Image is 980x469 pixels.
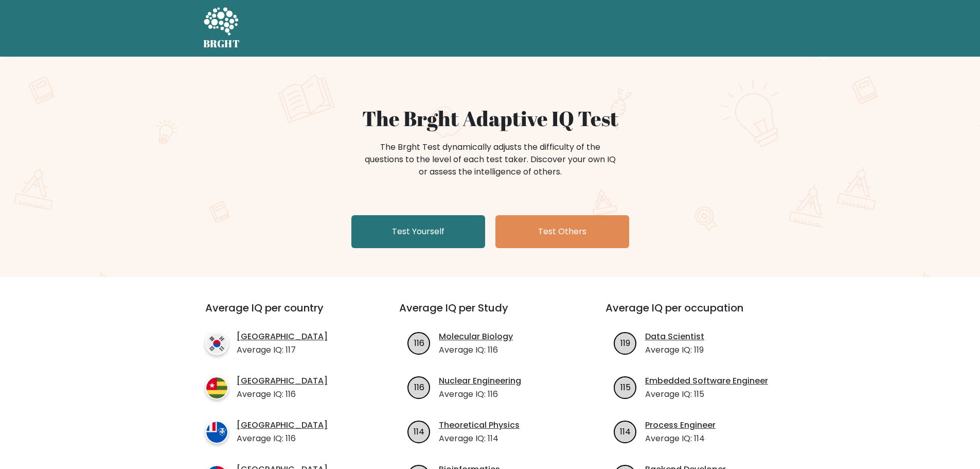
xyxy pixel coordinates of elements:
[439,331,513,343] a: Molecular Biology
[414,381,424,393] text: 116
[439,432,520,445] p: Average IQ: 114
[237,432,328,445] p: Average IQ: 116
[237,331,328,343] a: [GEOGRAPHIC_DATA]
[495,215,629,248] a: Test Others
[645,388,768,401] p: Average IQ: 115
[237,344,328,356] p: Average IQ: 117
[237,419,328,431] a: [GEOGRAPHIC_DATA]
[414,425,424,437] text: 114
[439,375,521,387] a: Nuclear Engineering
[620,337,630,349] text: 119
[203,4,240,53] a: BRGHT
[645,331,704,343] a: Data Scientist
[645,344,704,356] p: Average IQ: 119
[645,375,768,387] a: Embedded Software Engineer
[414,337,424,349] text: 116
[362,141,619,178] div: The Brght Test dynamically adjusts the difficulty of the questions to the level of each test take...
[351,215,485,248] a: Test Yourself
[239,106,741,131] h1: The Brght Adaptive IQ Test
[399,302,581,326] h3: Average IQ per Study
[645,432,716,445] p: Average IQ: 114
[205,332,228,355] img: country
[645,419,716,431] a: Process Engineer
[237,388,328,401] p: Average IQ: 116
[205,421,228,444] img: country
[439,419,520,431] a: Theoretical Physics
[205,376,228,399] img: country
[439,344,513,356] p: Average IQ: 116
[237,375,328,387] a: [GEOGRAPHIC_DATA]
[203,38,240,50] h5: BRGHT
[620,381,631,393] text: 115
[205,302,362,326] h3: Average IQ per country
[605,302,787,326] h3: Average IQ per occupation
[439,388,521,401] p: Average IQ: 116
[620,425,631,437] text: 114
